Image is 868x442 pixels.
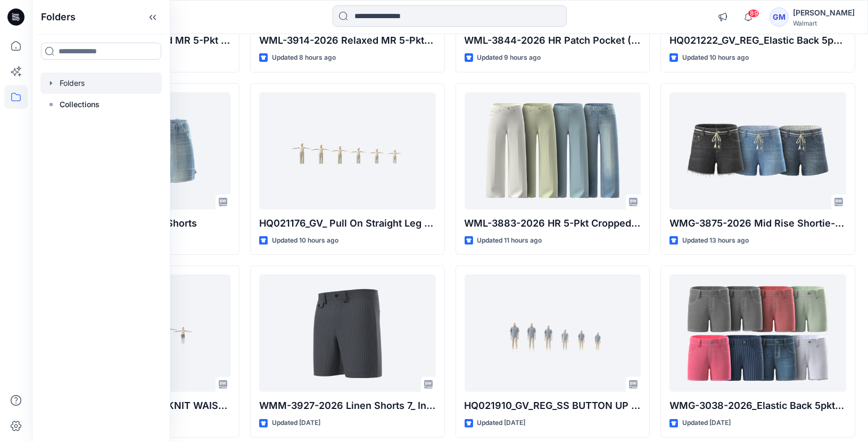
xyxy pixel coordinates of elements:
p: Updated [DATE] [272,417,320,429]
p: WMG-3875-2026 Mid Rise Shortie-Inseam 3 [669,216,846,231]
p: HQ021176_GV_ Pull On Straight Leg 5 Pocket [PERSON_NAME] [259,216,436,231]
span: 89 [748,9,759,18]
a: HQ021910_GV_REG_SS BUTTON UP POPLIN SHIRT [465,275,641,392]
a: WML-3883-2026 HR 5-Pkt Cropped Flare [465,92,641,210]
div: GM [770,7,789,27]
p: WMM-3927-2026 Linen Shorts 7_ Inseam [259,398,436,413]
p: Updated 11 hours ago [477,235,542,246]
div: [PERSON_NAME] [793,6,855,19]
p: WML-3883-2026 HR 5-Pkt Cropped Flare [465,216,641,231]
p: Updated 13 hours ago [682,235,749,246]
a: WMG-3038-2026_Elastic Back 5pkt Denim Shorts 3 Inseam - Cost Opt [669,275,846,392]
a: HQ021176_GV_ Pull On Straight Leg 5 Pocket Jean [259,92,436,210]
p: HQ021910_GV_REG_SS BUTTON UP POPLIN SHIRT [465,398,641,413]
p: Updated [DATE] [477,417,526,429]
p: HQ021222_GV_REG_Elastic Back 5pkt Denim Shorts 3” Inseam [669,33,846,48]
a: WMM-3927-2026 Linen Shorts 7_ Inseam [259,275,436,392]
p: Collections [60,98,100,111]
p: WML-3844-2026 HR Patch Pocket (New Sailor Short) [465,33,641,48]
p: Updated 10 hours ago [682,52,749,63]
p: WML-3914-2026 Relaxed MR 5-Pkt Short 2_5inseam [259,33,436,48]
p: Updated [DATE] [682,417,731,429]
p: Updated 9 hours ago [477,52,541,63]
p: WMG-3038-2026_Elastic Back 5pkt Denim Shorts 3 Inseam - Cost Opt [669,398,846,413]
p: Updated 10 hours ago [272,235,338,246]
p: Updated 8 hours ago [272,52,336,63]
a: WMG-3875-2026 Mid Rise Shortie-Inseam 3 [669,92,846,210]
div: Walmart [793,19,855,27]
